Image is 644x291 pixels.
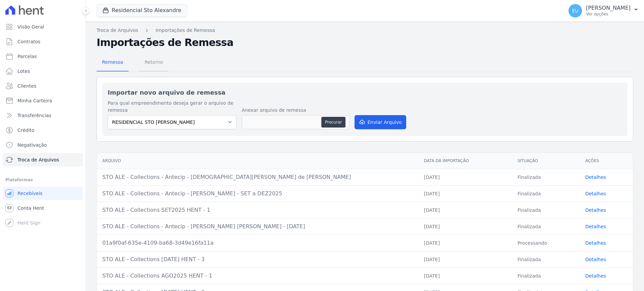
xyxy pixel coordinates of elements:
[572,8,579,13] span: EU
[141,55,167,69] span: Retorno
[17,23,44,30] span: Visão Geral
[419,218,512,235] td: [DATE]
[419,185,512,202] td: [DATE]
[102,206,413,214] div: STO ALE - Collections SET2025 HENT - 1
[585,257,606,262] a: Detalhes
[585,240,606,246] a: Detalhes
[585,224,606,229] a: Detalhes
[512,268,580,284] td: Finalizada
[17,142,47,148] span: Negativação
[512,153,580,169] th: Situação
[512,235,580,251] td: Processando
[17,156,59,163] span: Troca de Arquivos
[3,201,83,215] a: Conta Hent
[419,169,512,185] td: [DATE]
[5,176,80,184] div: Plataformas
[97,37,633,49] h2: Importações de Remessa
[3,187,83,200] a: Recebíveis
[355,115,406,129] button: Enviar Arquivo
[17,97,52,104] span: Minha Carteira
[97,4,187,17] button: Residencial Sto Alexandre
[3,109,83,122] a: Transferências
[3,138,83,152] a: Negativação
[419,251,512,268] td: [DATE]
[17,205,44,211] span: Conta Hent
[17,83,36,89] span: Clientes
[3,94,83,107] a: Minha Carteira
[102,255,413,263] div: STO ALE - Collections [DATE] HENT - 3
[97,27,633,34] nav: Breadcrumb
[585,191,606,196] a: Detalhes
[139,54,168,71] a: Retorno
[512,218,580,235] td: Finalizada
[512,169,580,185] td: Finalizada
[102,223,413,231] div: STO ALE - Collections - Antecip - [PERSON_NAME] [PERSON_NAME] - [DATE]
[17,127,35,134] span: Crédito
[3,79,83,93] a: Clientes
[585,273,606,279] a: Detalhes
[3,35,83,48] a: Contratos
[97,54,128,71] a: Remessa
[17,38,40,45] span: Contratos
[17,53,37,60] span: Parcelas
[419,202,512,218] td: [DATE]
[97,27,138,34] a: Troca de Arquivos
[98,55,127,69] span: Remessa
[156,27,215,34] a: Importações de Remessa
[3,124,83,137] a: Crédito
[586,5,631,11] p: [PERSON_NAME]
[3,20,83,34] a: Visão Geral
[563,1,644,20] button: EU [PERSON_NAME] Ver opções
[585,175,606,180] a: Detalhes
[102,173,413,181] div: STO ALE - Collections - Antecip - [DEMOGRAPHIC_DATA][PERSON_NAME] de [PERSON_NAME]
[102,272,413,280] div: STO ALE - Collections AGO2025 HENT - 1
[102,190,413,198] div: STO ALE - Collections - Antecip - [PERSON_NAME] - SET a DEZ2025
[512,185,580,202] td: Finalizada
[3,153,83,166] a: Troca de Arquivos
[3,50,83,63] a: Parcelas
[242,107,349,114] label: Anexar arquivo de remessa
[97,153,419,169] th: Arquivo
[102,239,413,247] div: 01a9f0af-635e-4109-ba68-3d49e16fa11a
[585,207,606,213] a: Detalhes
[17,190,43,197] span: Recebíveis
[17,68,30,75] span: Lotes
[586,11,631,17] p: Ver opções
[17,112,51,119] span: Transferências
[419,153,512,169] th: Data da Importação
[580,153,633,169] th: Ações
[97,54,168,71] nav: Tab selector
[419,268,512,284] td: [DATE]
[512,202,580,218] td: Finalizada
[108,100,236,114] label: Para qual empreendimento deseja gerar o arquivo de remessa
[108,88,622,97] h2: Importar novo arquivo de remessa
[3,64,83,78] a: Lotes
[321,117,345,128] button: Procurar
[419,235,512,251] td: [DATE]
[512,251,580,268] td: Finalizada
